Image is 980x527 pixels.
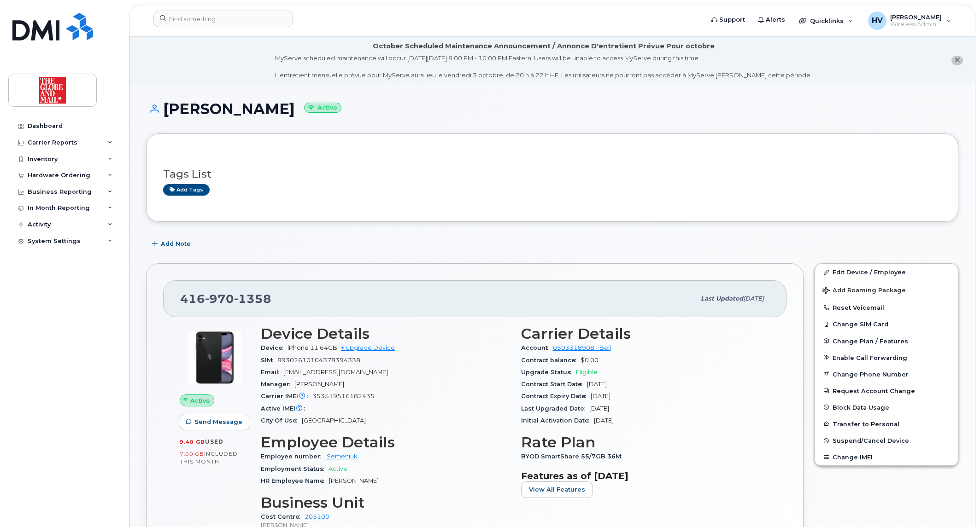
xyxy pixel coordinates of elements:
span: Carrier IMEI [261,393,312,400]
h1: [PERSON_NAME] [146,101,958,117]
span: 416 [180,292,271,306]
a: Add tags [163,184,210,196]
span: Upgrade Status [521,369,576,376]
button: Add Note [146,236,199,252]
span: Cost Centre [261,513,305,520]
span: HR Employee Name [261,477,329,484]
button: Change IMEI [815,449,958,465]
button: Request Account Change [815,382,958,399]
a: 0503318908 - Bell [553,344,611,351]
span: Active [329,465,347,472]
h3: Device Details [261,325,510,342]
span: 1358 [234,292,271,306]
span: 89302610104378394338 [277,357,360,364]
span: Contract Expiry Date [521,393,591,400]
button: Block Data Usage [815,399,958,416]
span: City Of Use [261,417,302,424]
h3: Features as of [DATE] [521,470,770,481]
button: Change Phone Number [815,366,958,382]
a: ISemeniuk [325,453,358,460]
span: Add Note [161,239,191,248]
button: View All Features [521,481,593,498]
img: iPhone_11.jpg [187,330,242,385]
span: Last updated [701,295,743,302]
span: Contract balance [521,357,581,364]
span: [PERSON_NAME] [329,477,379,484]
button: Send Message [180,414,250,430]
small: Active [304,103,341,113]
span: [DATE] [587,381,607,388]
span: Email [261,369,283,376]
span: Active [190,396,210,405]
span: Account [521,344,553,351]
span: Change Plan / Features [833,337,908,344]
h3: Tags List [163,168,941,180]
span: [DATE] [594,417,614,424]
span: $0.00 [581,357,599,364]
button: Change Plan / Features [815,333,958,349]
span: — [310,405,316,412]
span: Contract Start Date [521,381,587,388]
span: Employment Status [261,465,329,472]
span: 9.40 GB [180,439,205,445]
button: Transfer to Personal [815,416,958,432]
button: Reset Voicemail [815,299,958,316]
h3: Business Unit [261,494,510,511]
div: MyServe scheduled maintenance will occur [DATE][DATE] 8:00 PM - 10:00 PM Eastern. Users will be u... [275,54,812,80]
a: Edit Device / Employee [815,264,958,280]
span: Employee number [261,453,325,460]
span: Last Upgraded Date [521,405,589,412]
span: Device [261,344,288,351]
div: October Scheduled Maintenance Announcement / Annonce D'entretient Prévue Pour octobre [373,41,715,51]
span: Active IMEI [261,405,310,412]
span: [DATE] [591,393,610,400]
button: close notification [951,56,963,65]
span: 970 [205,292,234,306]
span: [GEOGRAPHIC_DATA] [302,417,366,424]
span: SIM [261,357,277,364]
h3: Carrier Details [521,325,770,342]
span: BYOD SmartShare 55/7GB 36M [521,453,626,460]
span: Eligible [576,369,598,376]
span: 7.00 GB [180,451,204,457]
span: [DATE] [589,405,609,412]
a: 205100 [305,513,329,520]
button: Suspend/Cancel Device [815,432,958,449]
h3: Rate Plan [521,434,770,451]
span: [DATE] [743,295,764,302]
span: Send Message [194,417,242,426]
button: Add Roaming Package [815,280,958,299]
span: used [205,438,223,445]
button: Change SIM Card [815,316,958,332]
span: Suspend/Cancel Device [833,437,909,444]
span: [PERSON_NAME] [294,381,344,388]
button: Enable Call Forwarding [815,349,958,366]
a: + Upgrade Device [341,344,395,351]
span: Manager [261,381,294,388]
span: 353519516182435 [312,393,375,400]
span: iPhone 11 64GB [288,344,337,351]
span: Initial Activation Date [521,417,594,424]
span: Add Roaming Package [822,287,906,295]
span: [EMAIL_ADDRESS][DOMAIN_NAME] [283,369,388,376]
span: Enable Call Forwarding [833,354,907,361]
h3: Employee Details [261,434,510,451]
span: included this month [180,450,238,465]
span: View All Features [529,485,585,494]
